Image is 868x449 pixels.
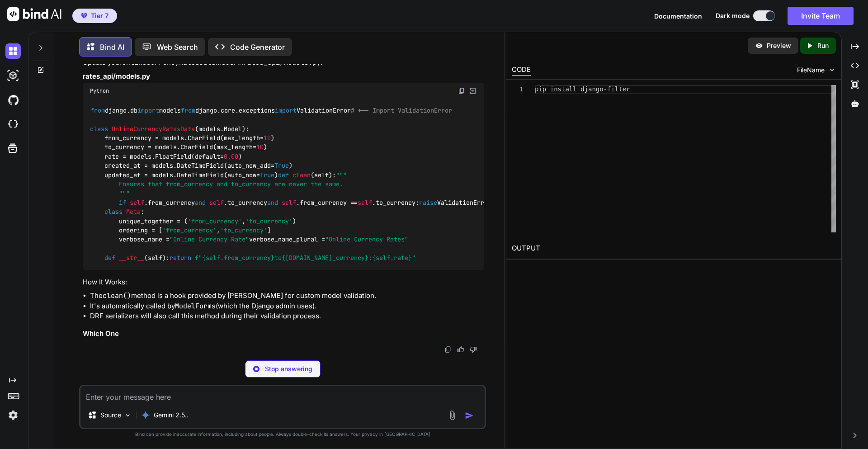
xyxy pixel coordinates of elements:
[162,226,217,234] span: 'from_currency'
[5,92,21,108] img: githubDark
[202,254,274,262] span: {self.from_currency}
[188,217,242,225] span: 'from_currency'
[5,43,21,59] img: darkChat
[154,411,189,420] p: Gemini 2.5..
[103,291,131,300] code: clean()
[220,226,267,234] span: 'to_currency'
[265,364,312,373] p: Stop answering
[458,87,465,95] img: copy
[224,152,238,161] span: 0.00
[278,171,289,179] span: def
[256,143,264,151] span: 10
[170,236,249,244] span: "Online Currency Rate"
[83,277,484,288] h4: How It Works:
[465,411,474,420] img: icon
[512,85,523,94] div: 1
[275,106,297,114] span: import
[506,238,841,259] h2: OUTPUT
[100,42,124,52] p: Bind AI
[654,12,702,20] span: Documentation
[126,208,141,216] span: Meta
[170,254,191,262] span: return
[282,254,368,262] span: {[DOMAIN_NAME]_currency}
[274,162,289,170] span: True
[470,346,477,353] img: dislike
[130,199,144,207] span: self
[72,9,117,23] button: premiumTier 7
[512,65,531,76] div: CODE
[817,41,829,50] p: Run
[230,42,285,52] p: Code Generator
[469,87,477,95] img: Open in Browser
[83,72,150,80] strong: rates_api/models.py
[79,431,486,438] p: Bind can provide inaccurate information, including about people. Always double-check its answers....
[90,311,484,321] li: DRF serializers will also call this method during their validation process.
[175,302,216,311] code: ModelForms
[104,254,115,262] span: def
[209,199,224,207] span: self
[457,346,464,353] img: like
[83,329,484,339] h3: Which One
[260,171,274,179] span: True
[112,125,195,133] span: OnlineCurrencyRatesData
[100,411,121,420] p: Source
[5,407,21,423] img: settings
[447,410,458,421] img: attachment
[90,87,109,95] span: Python
[351,106,452,114] span: # <-- Import ValidationError
[245,217,292,225] span: 'to_currency'
[90,125,108,133] span: class
[81,13,87,19] img: premium
[141,411,150,420] img: Gemini 2.5 Pro
[90,301,484,312] li: It's automatically called by (which the Django admin uses).
[314,171,329,179] span: self
[104,208,123,216] span: class
[264,134,271,142] span: 10
[797,66,825,75] span: FileName
[157,42,198,52] p: Web Search
[119,199,126,207] span: if
[90,106,105,114] span: from
[654,11,702,21] button: Documentation
[91,11,108,20] span: Tier 7
[267,199,278,207] span: and
[828,66,836,74] img: chevron down
[181,106,195,114] span: from
[788,7,854,25] button: Invite Team
[5,117,21,132] img: cloudideIcon
[325,236,408,244] span: "Online Currency Rates"
[195,199,206,207] span: and
[444,346,452,353] img: copy
[716,11,750,20] span: Dark mode
[5,68,21,83] img: darkAi-studio
[7,7,61,21] img: Bind AI
[119,254,144,262] span: __str__
[195,254,415,262] span: f" to : "
[767,41,791,50] p: Preview
[90,171,347,198] span: """ Ensures that from_currency and to_currency are never the same. """
[372,254,412,262] span: {self.rate}
[148,254,162,262] span: self
[124,411,132,419] img: Pick Models
[282,199,296,207] span: self
[358,199,372,207] span: self
[90,291,484,301] li: The method is a hook provided by [PERSON_NAME] for custom model validation.
[755,42,763,50] img: preview
[137,106,159,114] span: import
[535,85,630,93] span: pip install django-filter
[419,199,437,207] span: raise
[292,171,311,179] span: clean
